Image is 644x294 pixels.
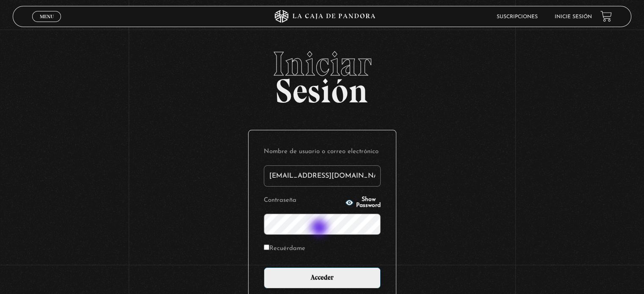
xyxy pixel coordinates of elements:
[555,14,592,19] a: Inicie sesión
[13,47,631,101] h2: Sesión
[37,21,57,27] span: Cerrar
[345,197,381,209] button: Show Password
[264,194,343,207] label: Contraseña
[264,267,381,289] input: Acceder
[264,245,269,250] input: Recuérdame
[497,14,538,19] a: Suscripciones
[264,242,305,256] label: Recuérdame
[40,14,54,19] span: Menu
[13,47,631,81] span: Iniciar
[356,197,381,209] span: Show Password
[264,146,381,159] label: Nombre de usuario o correo electrónico
[600,11,612,22] a: View your shopping cart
